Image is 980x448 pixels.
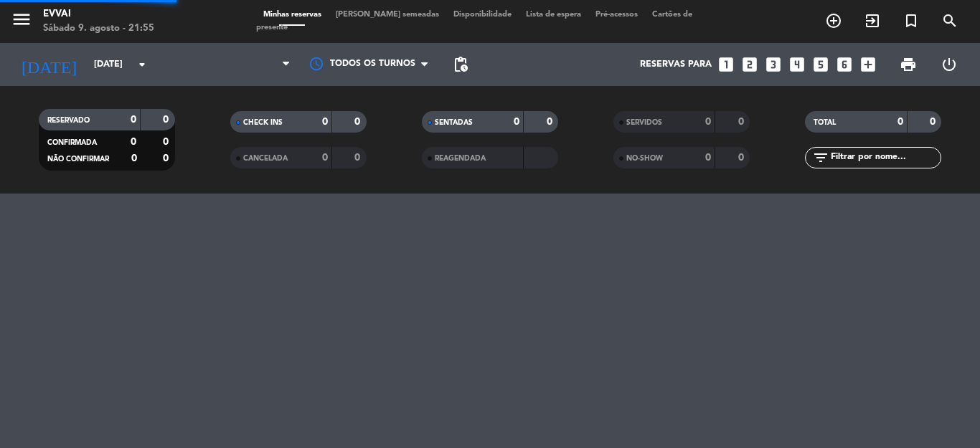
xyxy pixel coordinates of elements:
i: menu [11,9,32,30]
span: NO-SHOW [626,155,663,162]
strong: 0 [322,117,328,127]
strong: 0 [163,153,171,163]
i: add_box [859,55,877,74]
strong: 0 [163,115,171,125]
strong: 0 [354,153,363,163]
strong: 0 [514,117,519,127]
strong: 0 [163,137,171,147]
div: LOG OUT [928,43,969,86]
i: search [941,12,958,29]
strong: 0 [131,153,137,163]
strong: 0 [705,117,711,127]
i: arrow_drop_down [133,56,151,73]
i: [DATE] [11,49,87,80]
i: power_settings_new [941,56,958,73]
strong: 0 [738,153,747,163]
i: looks_5 [811,55,830,74]
strong: 0 [705,153,711,163]
span: TOTAL [814,119,836,126]
i: turned_in_not [903,12,920,29]
i: exit_to_app [864,12,881,29]
span: SENTADAS [435,119,473,126]
span: SERVIDOS [626,119,662,126]
span: [PERSON_NAME] semeadas [329,11,446,19]
span: CANCELADA [243,155,288,162]
span: REAGENDADA [435,155,486,162]
strong: 0 [547,117,555,127]
span: Cartões de presente [256,11,692,32]
span: Reservas para [640,59,712,70]
input: Filtrar por nome... [829,150,941,166]
span: CONFIRMADA [47,139,97,146]
button: menu [11,9,32,35]
strong: 0 [897,117,903,127]
div: Sábado 9. agosto - 21:55 [43,22,154,36]
strong: 0 [930,117,938,127]
i: add_circle_outline [825,12,842,29]
strong: 0 [322,153,328,163]
i: looks_6 [835,55,854,74]
i: looks_one [717,55,735,74]
span: pending_actions [452,56,469,73]
div: Evvai [43,7,154,22]
strong: 0 [354,117,363,127]
span: Pré-acessos [588,11,645,19]
span: RESERVADO [47,117,90,124]
i: looks_3 [764,55,783,74]
span: Minhas reservas [256,11,329,19]
strong: 0 [131,137,136,147]
span: Disponibilidade [446,11,519,19]
i: filter_list [812,149,829,166]
span: NÃO CONFIRMAR [47,156,109,163]
strong: 0 [131,115,136,125]
i: looks_two [740,55,759,74]
span: CHECK INS [243,119,283,126]
strong: 0 [738,117,747,127]
i: looks_4 [788,55,806,74]
span: print [900,56,917,73]
span: Lista de espera [519,11,588,19]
